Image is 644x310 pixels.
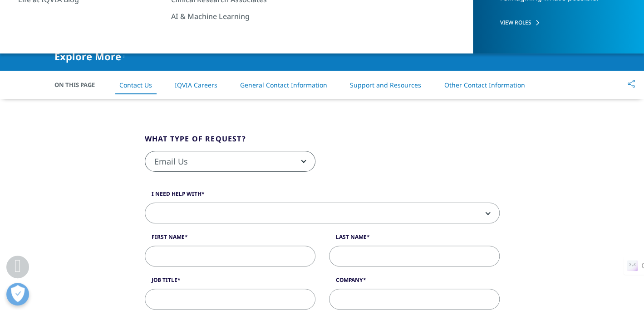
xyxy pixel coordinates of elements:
[145,133,246,151] legend: What type of request?
[145,151,315,172] span: Email Us
[240,81,327,89] a: General Contact Information
[329,276,500,289] label: Company
[329,233,500,246] label: Last Name
[171,11,315,21] a: AI & Machine Learning
[444,81,525,89] a: Other Contact Information
[145,276,315,289] label: Job Title
[119,81,152,89] a: Contact Us
[145,233,315,246] label: First Name
[6,283,29,305] button: Open Preferences
[145,190,500,203] label: I need help with
[54,80,104,89] span: On This Page
[175,81,217,89] a: IQVIA Careers
[500,19,615,26] a: VIEW ROLES
[54,51,121,62] span: Explore More
[145,151,315,172] span: Email Us
[350,81,421,89] a: Support and Resources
